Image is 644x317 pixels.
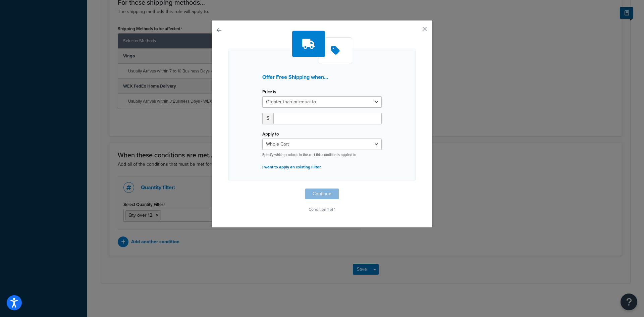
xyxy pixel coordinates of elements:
label: Price is [262,89,276,94]
label: Apply to [262,131,279,137]
h3: Offer Free Shipping when... [262,74,382,80]
p: I want to apply an existing Filter [262,162,382,172]
p: Specify which products in the cart this condition is applied to [262,152,382,157]
p: Condition 1 of 1 [228,205,416,214]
